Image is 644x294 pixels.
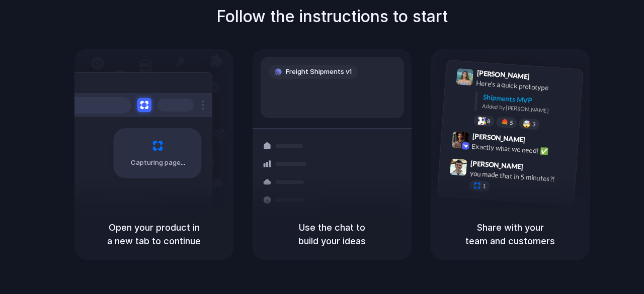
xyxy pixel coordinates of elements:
[528,136,549,148] span: 9:42 AM
[482,102,575,117] div: Added by [PERSON_NAME]
[533,72,553,84] span: 9:41 AM
[532,122,536,127] span: 3
[286,67,352,77] span: Freight Shipments v1
[471,141,572,158] div: Exactly what we need! ✅
[487,119,491,124] span: 8
[472,131,525,145] span: [PERSON_NAME]
[523,120,531,128] div: 🤯
[482,92,576,109] div: Shipments MVP
[470,158,524,172] span: [PERSON_NAME]
[216,5,448,29] h1: Follow the instructions to start
[482,183,486,189] span: 1
[476,67,530,82] span: [PERSON_NAME]
[265,221,399,248] h5: Use the chat to build your ideas
[476,78,577,95] div: Here's a quick prototype
[510,120,513,126] span: 5
[443,221,578,248] h5: Share with your team and customers
[526,162,547,174] span: 9:47 AM
[87,221,221,248] h5: Open your product in a new tab to continue
[131,158,187,168] span: Capturing page
[469,168,570,185] div: you made that in 5 minutes?!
